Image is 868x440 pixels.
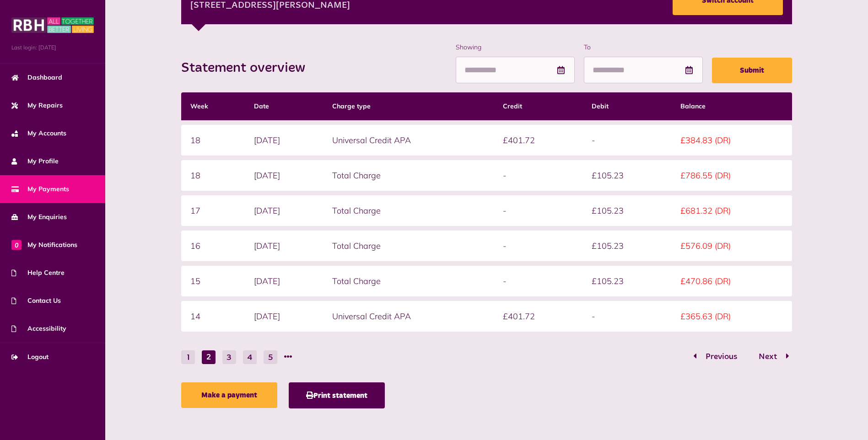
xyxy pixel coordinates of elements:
[11,268,65,278] span: Help Centre
[181,382,277,408] a: Make a payment
[11,324,66,333] span: Accessibility
[11,184,69,194] span: My Payments
[181,231,245,261] td: 16
[494,266,582,296] td: -
[245,92,323,120] th: Date
[181,60,314,76] h2: Statement overview
[264,350,277,364] button: Go to page 5
[671,92,792,120] th: Balance
[11,296,61,306] span: Contact Us
[11,129,66,138] span: My Accounts
[181,350,195,364] button: Go to page 1
[584,43,703,52] label: To
[323,92,494,120] th: Charge type
[323,301,494,332] td: Universal Credit APA
[245,125,323,156] td: [DATE]
[494,231,582,261] td: -
[671,266,792,296] td: £470.86 (DR)
[456,43,575,52] label: Showing
[582,301,671,332] td: -
[11,156,59,166] span: My Profile
[712,58,792,83] button: Submit
[181,195,245,226] td: 17
[323,231,494,261] td: Total Charge
[582,231,671,261] td: £105.23
[582,160,671,191] td: £105.23
[181,125,245,156] td: 18
[494,160,582,191] td: -
[11,212,67,222] span: My Enquiries
[671,160,792,191] td: £786.55 (DR)
[181,301,245,332] td: 14
[494,125,582,156] td: £401.72
[671,195,792,226] td: £681.32 (DR)
[494,92,582,120] th: Credit
[181,92,245,120] th: Week
[582,195,671,226] td: £105.23
[671,301,792,332] td: £365.63 (DR)
[11,352,49,362] span: Logout
[245,160,323,191] td: [DATE]
[582,125,671,156] td: -
[245,266,323,296] td: [DATE]
[323,160,494,191] td: Total Charge
[11,73,62,82] span: Dashboard
[671,125,792,156] td: £384.83 (DR)
[323,125,494,156] td: Universal Credit APA
[582,266,671,296] td: £105.23
[752,353,784,361] span: Next
[690,350,747,364] button: Go to page 1
[11,16,94,34] img: MyRBH
[699,353,744,361] span: Previous
[11,101,63,110] span: My Repairs
[671,231,792,261] td: £576.09 (DR)
[222,350,236,364] button: Go to page 3
[749,350,792,364] button: Go to page 3
[243,350,257,364] button: Go to page 4
[181,266,245,296] td: 15
[323,195,494,226] td: Total Charge
[245,301,323,332] td: [DATE]
[494,301,582,332] td: £401.72
[245,195,323,226] td: [DATE]
[245,231,323,261] td: [DATE]
[11,43,94,52] span: Last login: [DATE]
[181,160,245,191] td: 18
[11,240,22,250] span: 0
[11,240,77,250] span: My Notifications
[582,92,671,120] th: Debit
[289,382,385,408] button: Print statement
[494,195,582,226] td: -
[323,266,494,296] td: Total Charge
